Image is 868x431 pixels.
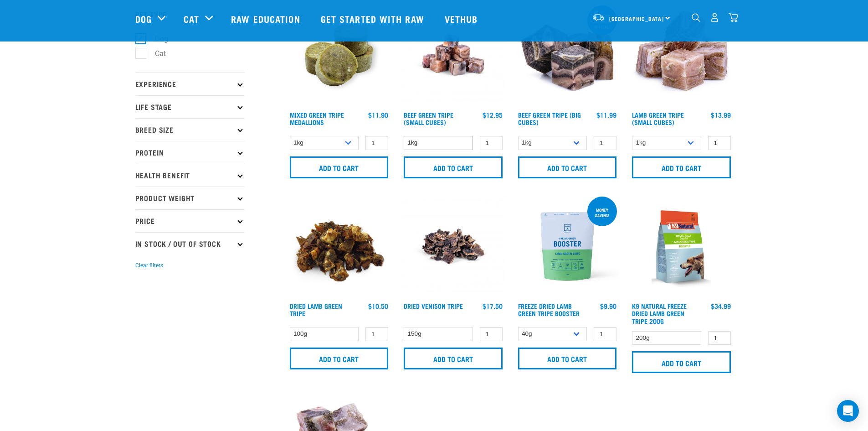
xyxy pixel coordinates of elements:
[729,13,738,22] img: home-icon@2x.png
[135,232,245,255] p: In Stock / Out Of Stock
[135,118,245,141] p: Breed Size
[184,12,199,26] a: Cat
[594,327,616,341] input: 1
[404,113,453,124] a: Beef Green Tripe (Small Cubes)
[632,156,731,178] input: Add to cart
[135,261,163,270] button: Clear filters
[404,348,503,369] input: Add to cart
[630,4,733,107] img: 1133 Green Tripe Lamb Small Cubes 01
[312,0,436,37] a: Get started with Raw
[518,113,581,124] a: Beef Green Tripe (Big Cubes)
[290,304,342,315] a: Dried Lamb Green Tripe
[365,327,388,341] input: 1
[630,195,733,298] img: K9 Square
[135,73,245,95] p: Experience
[592,13,605,21] img: van-moving.png
[368,302,388,310] div: $10.50
[140,48,169,59] label: Cat
[368,111,388,119] div: $11.90
[401,195,505,298] img: Dried Vension Tripe 1691
[365,136,388,150] input: 1
[708,331,731,345] input: 1
[708,136,731,150] input: 1
[632,304,687,322] a: K9 Natural Freeze Dried Lamb Green Tripe 200g
[518,348,617,369] input: Add to cart
[135,187,245,209] p: Product Weight
[140,33,172,45] label: Dog
[290,113,344,124] a: Mixed Green Tripe Medallions
[290,156,389,178] input: Add to cart
[518,304,580,315] a: Freeze Dried Lamb Green Tripe Booster
[632,113,684,124] a: Lamb Green Tripe (Small Cubes)
[516,195,619,298] img: Freeze Dried Lamb Green Tripe
[480,327,503,341] input: 1
[609,17,664,20] span: [GEOGRAPHIC_DATA]
[135,164,245,187] p: Health Benefit
[837,400,859,422] div: Open Intercom Messenger
[436,0,489,37] a: Vethub
[711,302,731,310] div: $34.99
[135,95,245,118] p: Life Stage
[404,304,463,307] a: Dried Venison Tripe
[710,13,719,22] img: user.png
[483,111,503,119] div: $12.95
[711,111,731,119] div: $13.99
[483,302,503,310] div: $17.50
[404,156,503,178] input: Add to cart
[288,4,391,107] img: Mixed Green Tripe
[222,0,311,37] a: Raw Education
[401,4,505,107] img: Beef Tripe Bites 1634
[587,203,617,222] div: Money saving!
[288,195,391,298] img: Pile Of Dried Lamb Tripe For Pets
[135,141,245,164] p: Protein
[518,156,617,178] input: Add to cart
[596,111,616,119] div: $11.99
[480,136,503,150] input: 1
[632,351,731,373] input: Add to cart
[135,209,245,232] p: Price
[290,348,389,369] input: Add to cart
[692,13,700,22] img: home-icon-1@2x.png
[135,12,152,26] a: Dog
[516,4,619,107] img: 1044 Green Tripe Beef
[594,136,616,150] input: 1
[600,302,616,310] div: $9.90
